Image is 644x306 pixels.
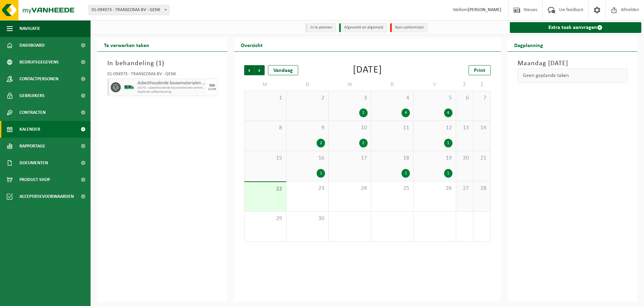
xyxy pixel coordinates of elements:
[510,22,642,33] a: Extra taak aanvragen
[473,79,490,91] td: Z
[460,94,470,102] span: 6
[444,139,452,147] div: 1
[417,155,452,162] span: 19
[417,185,452,192] span: 26
[477,185,487,192] span: 28
[477,124,487,132] span: 14
[19,104,46,121] span: Contracten
[19,87,45,104] span: Gebruikers
[19,20,40,37] span: Navigatie
[460,124,470,132] span: 13
[248,155,283,162] span: 15
[417,94,452,102] span: 5
[19,37,45,54] span: Dashboard
[248,124,283,132] span: 8
[248,185,283,193] span: 22
[460,155,470,162] span: 20
[332,155,367,162] span: 17
[414,79,456,91] td: V
[401,108,410,117] div: 4
[317,139,325,147] div: 2
[375,94,410,102] span: 4
[124,82,134,92] img: BL-SO-LV
[244,79,286,91] td: M
[255,65,265,75] span: Volgende
[208,88,216,91] div: 22/09
[375,124,410,132] span: 11
[468,7,501,12] strong: [PERSON_NAME]
[234,38,269,51] h2: Overzicht
[332,185,367,192] span: 24
[474,68,485,73] span: Print
[417,124,452,132] span: 12
[19,71,58,87] span: Contactpersonen
[375,185,410,192] span: 25
[268,65,298,75] div: Vandaag
[138,86,206,90] span: SELFD - asbesthoudende bouwmaterialen cementgebonden (HGB)
[290,215,325,222] span: 30
[19,121,40,138] span: Kalender
[19,54,59,71] span: Bedrijfsgegevens
[444,108,452,117] div: 4
[507,38,550,51] h2: Dagplanning
[138,81,206,86] span: Asbesthoudende bouwmaterialen cementgebonden (hechtgebonden)
[401,169,410,178] div: 1
[19,188,74,205] span: Acceptatievoorwaarden
[244,65,254,75] span: Vorige
[518,58,628,69] h3: Maandag [DATE]
[339,23,387,32] li: Afgewerkt en afgemeld
[107,72,217,79] div: 01-094973 - TRANSCOMA BV - GENK
[209,84,215,88] div: MA
[317,169,325,178] div: 1
[290,155,325,162] span: 16
[107,58,217,69] h3: In behandeling ( )
[290,124,325,132] span: 9
[290,185,325,192] span: 23
[89,5,169,15] span: 01-094973 - TRANSCOMA BV - GENK
[353,65,382,75] div: [DATE]
[359,139,368,147] div: 2
[248,215,283,222] span: 29
[329,79,371,91] td: W
[469,65,491,75] a: Print
[158,60,162,67] span: 1
[460,185,470,192] span: 27
[286,79,329,91] td: D
[290,94,325,102] span: 2
[518,69,628,83] div: Geen geplande taken
[138,90,206,94] span: Geplande zelfaanlevering
[359,108,368,117] div: 2
[332,94,367,102] span: 3
[19,171,50,188] span: Product Shop
[332,124,367,132] span: 10
[444,169,452,178] div: 1
[248,94,283,102] span: 1
[89,5,169,15] span: 01-094973 - TRANSCOMA BV - GENK
[390,23,427,32] li: Non-conformiteit
[477,94,487,102] span: 7
[456,79,473,91] td: Z
[306,23,336,32] li: In te plannen
[371,79,414,91] td: D
[19,155,48,171] span: Documenten
[97,38,156,51] h2: Te verwerken taken
[19,138,45,155] span: Rapportage
[477,155,487,162] span: 21
[375,155,410,162] span: 18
